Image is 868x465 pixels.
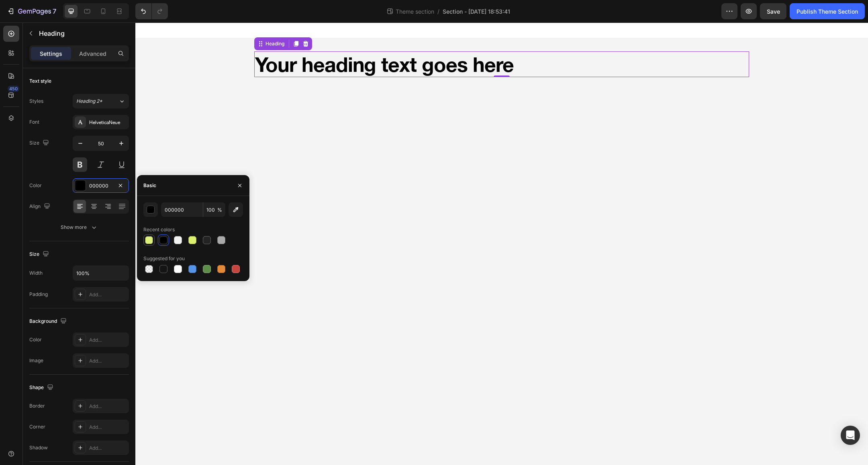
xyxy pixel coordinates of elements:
[29,336,42,343] div: Color
[89,445,127,452] div: Add...
[143,255,185,262] div: Suggested for you
[443,7,510,16] span: Section - [DATE] 18:53:41
[73,266,129,280] input: Auto
[29,291,48,298] div: Padding
[29,220,129,235] button: Show more
[217,206,222,214] span: %
[797,7,858,16] div: Publish Theme Section
[89,424,127,431] div: Add...
[29,382,55,393] div: Shape
[29,402,45,410] div: Border
[40,49,62,58] p: Settings
[841,426,860,445] div: Open Intercom Messenger
[437,7,439,16] span: /
[3,3,60,19] button: 7
[8,86,19,92] div: 450
[143,226,175,233] div: Recent colors
[79,49,106,58] p: Advanced
[29,118,39,126] div: Font
[135,3,168,19] div: Undo/Redo
[29,249,51,260] div: Size
[89,291,127,298] div: Add...
[39,29,126,38] p: Heading
[89,357,127,365] div: Add...
[29,182,42,189] div: Color
[89,182,112,190] div: 000000
[394,7,436,16] span: Theme section
[73,94,129,108] button: Heading 2*
[29,423,45,430] div: Corner
[29,444,48,451] div: Shadow
[760,3,786,19] button: Save
[89,337,127,344] div: Add...
[161,202,203,217] input: Eg: FFFFFF
[29,316,68,327] div: Background
[143,182,156,189] div: Basic
[29,269,43,277] div: Width
[29,98,43,105] div: Styles
[29,138,51,149] div: Size
[29,357,43,364] div: Image
[790,3,865,19] button: Publish Theme Section
[29,77,51,85] div: Text style
[135,22,868,465] iframe: Design area
[76,98,102,105] span: Heading 2*
[89,119,127,126] div: HelveticaNeue
[89,403,127,410] div: Add...
[29,201,52,212] div: Align
[53,6,56,16] p: 7
[61,223,98,231] div: Show more
[767,8,780,15] span: Save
